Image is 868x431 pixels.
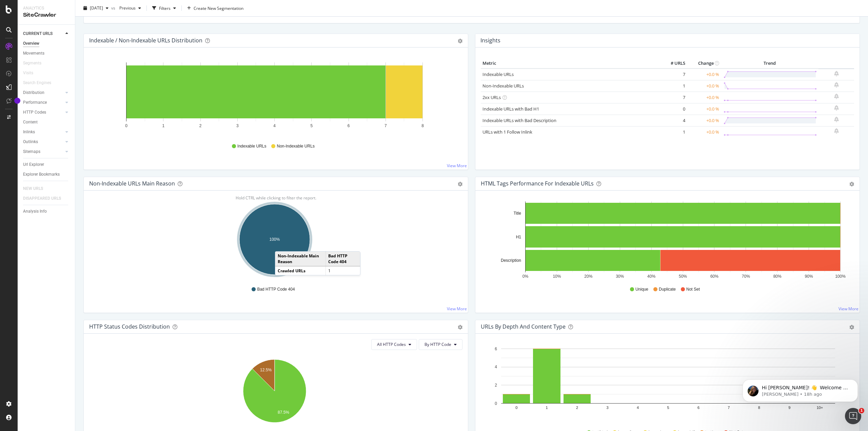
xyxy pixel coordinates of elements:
[23,60,41,67] div: Segments
[150,3,179,14] button: Filters
[482,71,514,77] a: Indexable URLs
[277,143,314,149] span: Non-Indexable URLs
[742,274,750,279] text: 70%
[23,185,43,192] div: NEW URLS
[845,408,861,424] iframe: Intercom live chat
[14,98,20,104] div: Tooltip anchor
[514,211,521,216] text: Title
[23,161,70,168] a: Url Explorer
[260,368,272,372] text: 12.5%
[89,58,460,137] svg: A chart.
[495,347,497,351] text: 6
[111,5,117,11] span: vs
[607,406,609,410] text: 3
[839,306,859,312] a: View More
[23,138,38,145] div: Outlinks
[481,180,594,187] div: HTML Tags Performance for Indexable URLs
[660,68,687,80] td: 7
[647,274,655,279] text: 40%
[710,274,718,279] text: 60%
[686,287,700,292] span: Not Set
[834,71,839,76] div: bell-plus
[278,410,289,415] text: 87.5%
[23,40,70,47] a: Overview
[23,129,63,136] a: Inlinks
[23,195,68,202] a: DISAPPEARED URLS
[23,208,47,215] div: Analysis Info
[637,406,639,410] text: 4
[773,274,782,279] text: 80%
[660,58,687,68] th: # URLS
[805,274,813,279] text: 90%
[23,171,60,178] div: Explorer Bookmarks
[495,401,497,406] text: 0
[23,109,63,116] a: HTTP Codes
[23,50,44,57] div: Movements
[447,306,467,312] a: View More
[584,274,592,279] text: 20%
[859,408,864,413] span: 1
[23,30,63,37] a: CURRENT URLS
[23,70,33,77] div: Visits
[23,138,63,145] a: Outlinks
[23,99,63,106] a: Performance
[447,163,467,169] a: View More
[425,341,451,347] span: By HTTP Code
[23,185,50,192] a: NEW URLS
[275,252,325,266] td: Non-Indexable Main Reason
[159,5,171,11] div: Filters
[23,171,70,178] a: Explorer Bookmarks
[23,161,44,168] div: Url Explorer
[516,235,521,239] text: H1
[834,82,839,87] div: bell-plus
[849,182,854,187] div: gear
[89,37,202,44] div: Indexable / Non-Indexable URLs Distribution
[482,94,501,100] a: 2xx URLs
[546,406,548,410] text: 1
[23,70,40,77] a: Visits
[237,143,266,149] span: Indexable URLs
[667,406,669,410] text: 5
[495,365,497,369] text: 4
[275,266,325,275] td: Crawled URLs
[90,5,103,11] span: 2025 Sep. 10th
[687,58,721,68] th: Change
[834,105,839,111] div: bell-plus
[553,274,561,279] text: 10%
[23,148,63,155] a: Sitemaps
[310,123,313,128] text: 5
[679,274,687,279] text: 50%
[660,126,687,138] td: 1
[23,79,58,86] a: Search Engines
[273,123,276,128] text: 4
[23,129,35,136] div: Inlinks
[481,201,852,280] svg: A chart.
[687,126,721,138] td: +0.0 %
[660,92,687,103] td: 7
[660,115,687,126] td: 4
[659,287,676,292] span: Duplicate
[849,325,854,330] div: gear
[687,68,721,80] td: +0.0 %
[23,79,51,86] div: Search Engines
[458,325,462,330] div: gear
[23,11,70,19] div: SiteCrawler
[501,258,521,263] text: Description
[23,40,39,47] div: Overview
[23,119,38,126] div: Content
[23,148,40,155] div: Sitemaps
[117,5,136,11] span: Previous
[270,237,280,242] text: 100%
[687,115,721,126] td: +0.0 %
[81,3,111,14] button: [DATE]
[348,123,350,128] text: 6
[482,106,539,112] a: Indexable URLs with Bad H1
[23,5,70,11] div: Analytics
[834,117,839,122] div: bell-plus
[325,266,360,275] td: 1
[377,341,406,347] span: All HTTP Codes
